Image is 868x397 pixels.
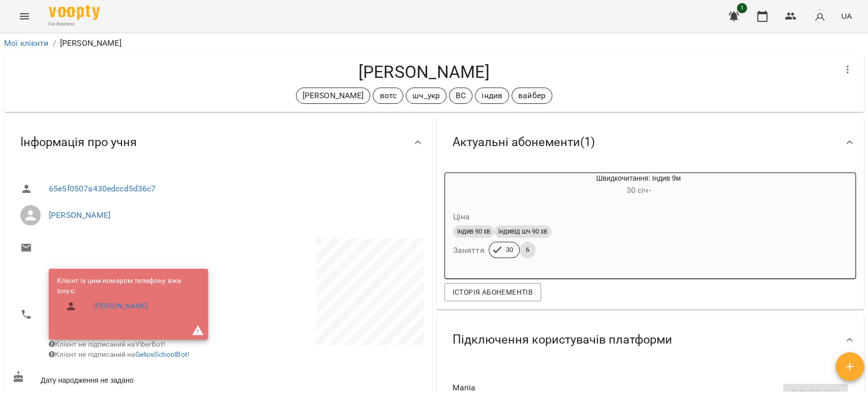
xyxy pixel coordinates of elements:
p: [PERSON_NAME] [303,90,364,102]
div: Підключення користувачів платформи [436,314,864,366]
div: Актуальні абонементи(1) [436,116,864,168]
a: [PERSON_NAME] [94,301,148,311]
h6: Ціна [453,210,470,224]
span: 6 [520,245,535,254]
div: [PERSON_NAME] [296,88,371,104]
span: 30 січ - [626,185,650,195]
div: вайбер [512,88,552,104]
div: Дату народження не задано [10,368,218,387]
p: вайбер [518,90,546,102]
span: 1 [737,3,747,13]
img: Voopty Logo [49,5,100,20]
h6: Заняття [453,243,485,258]
span: Індив 90 хв [453,227,494,236]
button: Історія абонементів [444,283,541,301]
span: For Business [49,21,100,27]
div: ВС [449,88,472,104]
span: Клієнт не підписаний на ViberBot! [49,340,165,348]
button: Menu [12,4,37,29]
nav: breadcrumb [4,37,864,49]
a: Мої клієнти [4,38,49,48]
img: avatar_s.png [813,9,827,23]
p: вотс [379,90,397,102]
p: [PERSON_NAME] [60,37,122,49]
a: GeliosSchoolBot [135,350,188,358]
li: / [53,37,56,49]
div: Швидкочитання: Індив 9м [445,173,494,197]
span: Актуальні абонементи ( 1 ) [453,134,595,150]
button: UA [837,7,856,25]
div: шч_укр [406,88,446,104]
div: Інформація про учня [4,116,432,168]
h4: [PERSON_NAME] [12,62,835,82]
span: індивід шч 90 хв [494,227,551,236]
div: індив [475,88,509,104]
button: Швидкочитання: Індив 9м30 січ- ЦінаІндив 90 хвіндивід шч 90 хвЗаняття306 [445,173,784,270]
a: [PERSON_NAME] [49,210,110,220]
span: Інформація про учня [20,134,137,150]
span: Клієнт не підписаний на ! [49,350,190,358]
ul: Клієнт із цим номером телефону вже існує: [57,276,200,320]
p: індив [482,90,502,102]
p: ВС [456,90,466,102]
span: UA [841,11,852,21]
span: Історія абонементів [453,286,533,298]
div: Швидкочитання: Індив 9м [494,173,784,197]
span: Підключення користувачів платформи [453,332,672,348]
div: вотс [373,88,403,104]
p: шч_укр [412,90,440,102]
a: 65e5f0507a430edccd5d36c7 [49,184,156,193]
span: Mariia [453,382,832,394]
span: 30 [500,245,519,254]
